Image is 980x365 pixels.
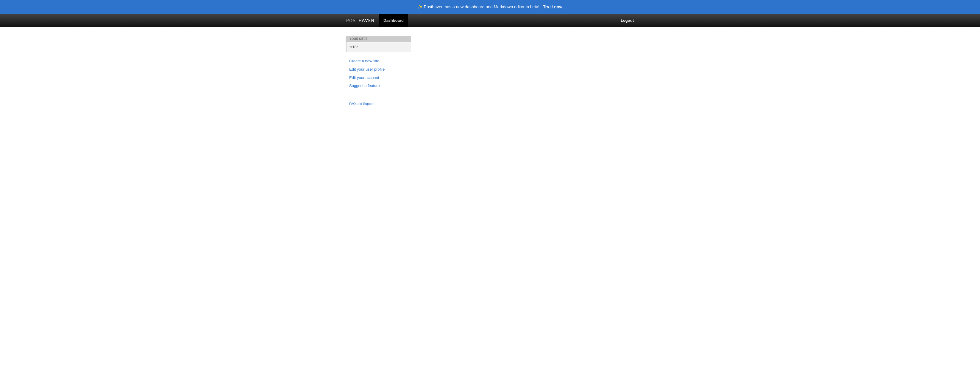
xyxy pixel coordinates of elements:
[347,42,411,52] a: sr10c
[349,75,408,81] a: Edit your account
[349,58,408,64] a: Create a new site
[349,83,408,89] a: Suggest a feature
[346,19,374,23] img: Posthaven-bar
[616,14,638,27] a: Logout
[543,5,562,9] a: Try it now
[418,5,539,9] header: ✨ Posthaven has a new dashboard and Markdown editor in beta!
[349,66,408,73] a: Edit your user profile
[379,14,408,27] a: Dashboard
[349,101,408,107] a: FAQ and Support
[346,36,411,42] li: Your Sites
